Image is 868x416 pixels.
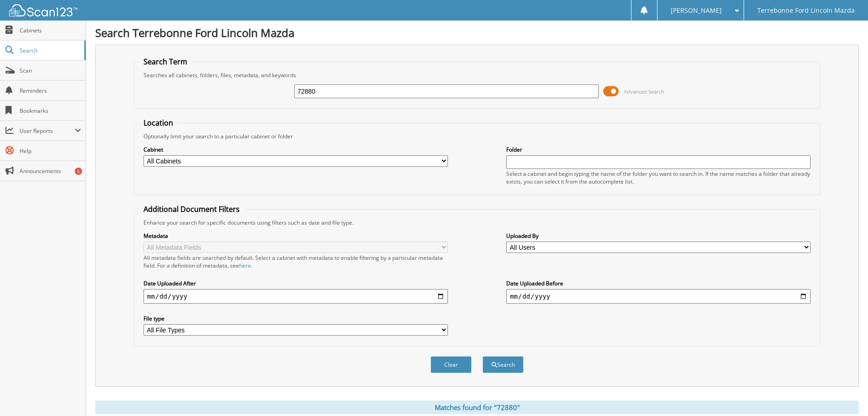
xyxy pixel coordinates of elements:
legend: Additional Document Filters [139,204,244,214]
label: Date Uploaded Before [506,279,811,287]
h1: Search Terrebonne Ford Lincoln Mazda [95,25,859,40]
img: scan123-logo-white.svg [9,4,77,16]
input: start [144,289,448,304]
span: Announcements [20,167,81,175]
input: end [506,289,811,304]
span: Bookmarks [20,107,81,115]
label: Cabinet [144,146,448,153]
button: Clear [431,356,472,373]
span: Help [20,147,81,155]
div: Matches found for "72880" [95,400,859,414]
label: Uploaded By [506,232,811,240]
span: Advanced Search [624,88,664,95]
legend: Location [139,118,178,128]
button: Search [483,356,524,373]
div: Enhance your search for specific documents using filters such as date and file type. [139,219,815,226]
div: All metadata fields are searched by default. Select a cabinet with metadata to enable filtering b... [144,254,448,269]
div: Searches all cabinets, folders, files, metadata, and keywords [139,71,815,79]
label: File type [144,315,448,322]
legend: Search Term [139,57,192,67]
span: Terrebonne Ford Lincoln Mazda [757,8,855,13]
label: Date Uploaded After [144,279,448,287]
div: Select a cabinet and begin typing the name of the folder you want to search in. If the name match... [506,170,811,185]
span: Cabinets [20,26,81,34]
span: [PERSON_NAME] [671,8,722,13]
span: Scan [20,67,81,74]
label: Metadata [144,232,448,240]
span: User Reports [20,127,75,135]
label: Folder [506,146,811,153]
span: Search [20,47,80,54]
div: 5 [75,168,82,175]
div: Optionally limit your search to a particular cabinet or folder [139,132,815,140]
span: Reminders [20,87,81,95]
a: here [239,262,251,269]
